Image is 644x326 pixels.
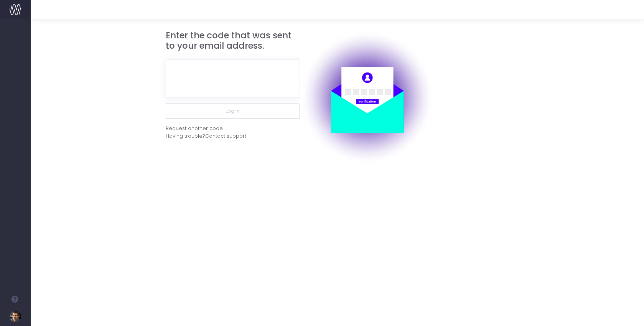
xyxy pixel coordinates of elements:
[300,30,434,165] img: auth.png
[166,104,300,119] button: Log in
[10,311,21,322] img: images/default_profile_image.png
[205,132,246,140] span: Contact support
[166,125,223,132] div: Request another code
[166,30,300,51] h3: Enter the code that was sent to your email address.
[166,132,300,140] div: Having trouble?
